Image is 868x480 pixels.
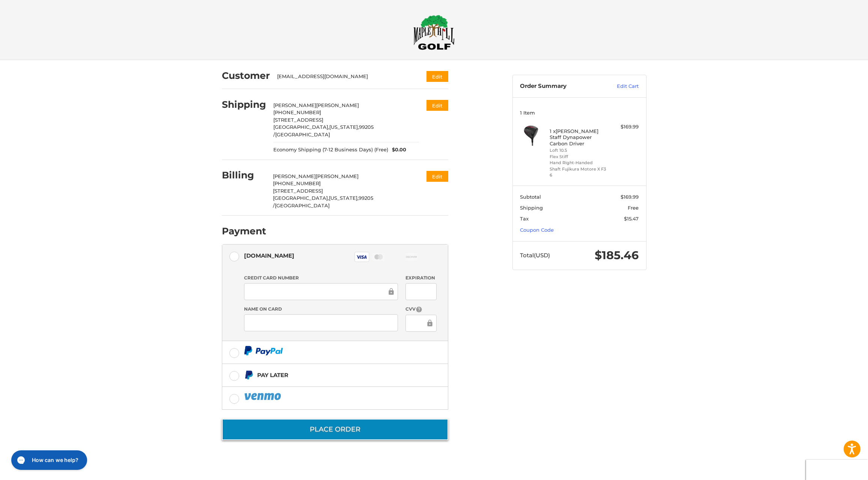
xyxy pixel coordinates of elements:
[426,71,448,82] button: Edit
[426,171,448,182] button: Edit
[275,131,330,137] span: [GEOGRAPHIC_DATA]
[550,128,607,146] h4: 1 x [PERSON_NAME] Staff Dynapower Carbon Driver
[244,275,398,281] label: Credit Card Number
[413,15,455,50] img: Maple Hill Golf
[621,194,639,200] span: $169.99
[222,70,270,82] h2: Customer
[273,117,323,123] span: [STREET_ADDRESS]
[624,216,639,222] span: $15.47
[273,124,329,130] span: [GEOGRAPHIC_DATA],
[273,180,321,186] span: [PHONE_NUMBER]
[520,252,550,259] span: Total (USD)
[550,160,607,166] li: Hand Right-Handed
[388,146,406,154] span: $0.00
[222,99,266,110] h2: Shipping
[273,188,323,194] span: [STREET_ADDRESS]
[244,306,398,312] label: Name on Card
[222,419,448,440] button: Place Order
[520,110,639,116] h3: 1 Item
[244,392,282,401] img: PayPal icon
[520,216,529,222] span: Tax
[273,124,374,137] span: 99205 /
[806,460,868,480] iframe: Google Customer Reviews
[405,306,437,313] label: CVV
[329,195,359,201] span: [US_STATE],
[520,83,601,90] h3: Order Summary
[277,73,412,80] div: [EMAIL_ADDRESS][DOMAIN_NAME]
[550,166,607,178] li: Shaft Fujikura Motore X F3 6
[405,275,437,281] label: Expiration
[273,109,321,115] span: [PHONE_NUMBER]
[8,448,89,472] iframe: Gorgias live chat messenger
[273,195,329,201] span: [GEOGRAPHIC_DATA],
[257,369,288,381] div: Pay Later
[244,249,294,262] div: [DOMAIN_NAME]
[601,83,639,90] a: Edit Cart
[273,146,388,154] span: Economy Shipping (7-12 Business Days) (Free)
[222,225,266,237] h2: Payment
[426,100,448,111] button: Edit
[222,169,266,181] h2: Billing
[520,194,541,200] span: Subtotal
[550,154,607,160] li: Flex Stiff
[273,173,316,179] span: [PERSON_NAME]
[550,147,607,154] li: Loft 10.5
[520,227,554,233] a: Coupon Code
[520,205,543,211] span: Shipping
[329,124,359,130] span: [US_STATE],
[275,202,330,208] span: [GEOGRAPHIC_DATA]
[609,123,639,131] div: $169.99
[273,102,316,108] span: [PERSON_NAME]
[316,102,359,108] span: [PERSON_NAME]
[244,370,253,380] img: Pay Later icon
[628,205,639,211] span: Free
[595,248,639,262] span: $185.46
[316,173,359,179] span: [PERSON_NAME]
[244,346,283,355] img: PayPal icon
[273,195,373,208] span: 99205 /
